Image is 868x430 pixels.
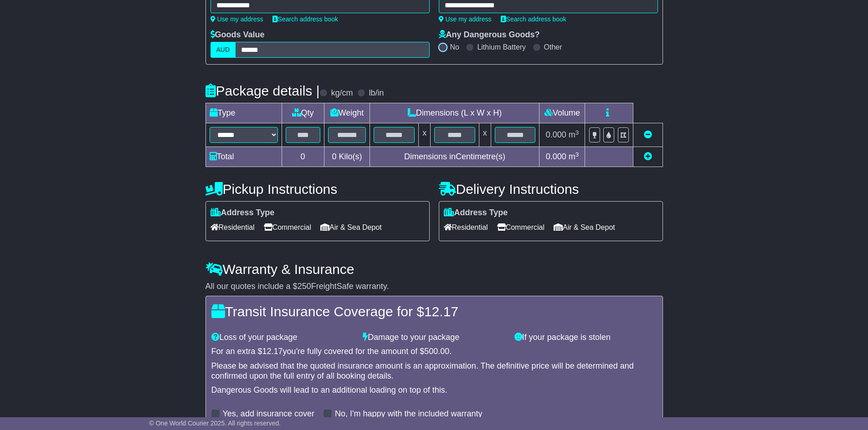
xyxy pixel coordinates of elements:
[262,347,283,356] span: 12.17
[370,103,539,123] td: Dimensions (L x W x H)
[546,152,566,161] span: 0.000
[324,147,370,167] td: Kilo(s)
[569,130,579,139] span: m
[424,304,458,319] span: 12.17
[320,220,382,234] span: Air & Sea Depot
[546,130,566,139] span: 0.000
[211,385,657,395] div: Dangerous Goods will lead to an additional loading on top of this.
[569,152,579,161] span: m
[510,333,662,343] div: If your package is stolen
[205,282,663,292] div: All our quotes include a $ FreightSafe warranty.
[211,15,263,23] a: Use my address
[211,208,275,218] label: Address Type
[211,220,255,234] span: Residential
[539,103,585,123] td: Volume
[211,30,265,40] label: Goods Value
[358,333,510,343] div: Damage to your package
[419,123,431,147] td: x
[298,282,311,291] span: 250
[544,43,562,51] label: Other
[479,123,491,147] td: x
[205,262,663,277] h4: Warranty & Insurance
[205,83,320,98] h4: Package details |
[424,347,449,356] span: 500.00
[575,151,579,158] sup: 3
[324,103,370,123] td: Weight
[223,409,314,419] label: Yes, add insurance cover
[477,43,526,51] label: Lithium Battery
[264,220,311,234] span: Commercial
[205,147,282,167] td: Total
[211,347,657,357] div: For an extra $ you're fully covered for the amount of $ .
[331,88,353,98] label: kg/cm
[644,130,652,139] a: Remove this item
[501,15,566,23] a: Search address book
[211,42,236,58] label: AUD
[439,15,492,23] a: Use my address
[439,30,540,40] label: Any Dangerous Goods?
[644,152,652,161] a: Add new item
[205,103,282,123] td: Type
[554,220,615,234] span: Air & Sea Depot
[369,88,384,98] label: lb/in
[370,147,539,167] td: Dimensions in Centimetre(s)
[207,333,359,343] div: Loss of your package
[439,182,663,197] h4: Delivery Instructions
[332,152,336,161] span: 0
[272,15,338,23] a: Search address book
[497,220,544,234] span: Commercial
[450,43,459,51] label: No
[211,304,657,319] h4: Transit Insurance Coverage for $
[282,103,324,123] td: Qty
[211,361,657,381] div: Please be advised that the quoted insurance amount is an approximation. The definitive price will...
[149,420,281,427] span: © One World Courier 2025. All rights reserved.
[575,129,579,136] sup: 3
[335,409,483,419] label: No, I'm happy with the included warranty
[205,182,430,197] h4: Pickup Instructions
[444,220,488,234] span: Residential
[282,147,324,167] td: 0
[444,208,508,218] label: Address Type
